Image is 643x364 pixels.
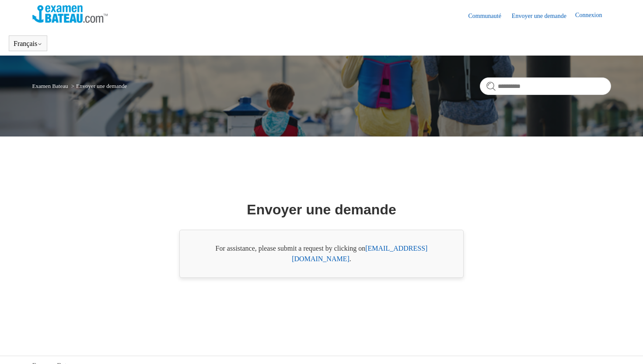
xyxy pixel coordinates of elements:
a: Envoyer une demande [512,11,575,21]
input: Rechercher [480,77,611,95]
h1: Envoyer une demande [247,199,396,220]
div: For assistance, please submit a request by clicking on . [179,230,464,278]
li: Envoyer une demande [70,83,127,89]
li: Examen Bateau [32,83,70,89]
button: Français [14,40,42,48]
img: Page d’accueil du Centre d’aide Examen Bateau [32,5,108,23]
a: Examen Bateau [32,83,68,89]
a: Communauté [468,11,510,21]
a: Connexion [575,10,611,21]
a: [EMAIL_ADDRESS][DOMAIN_NAME] [292,245,427,262]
